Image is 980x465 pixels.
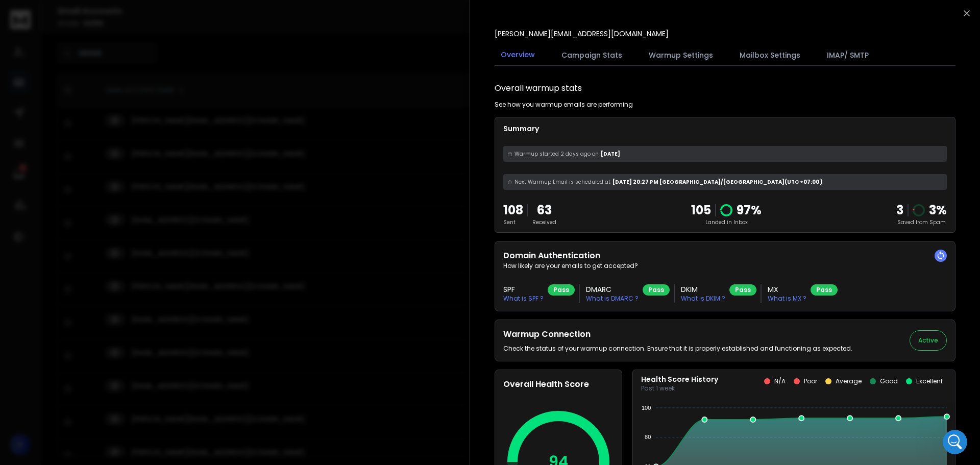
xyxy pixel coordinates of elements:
[804,377,817,385] p: Poor
[503,250,947,262] h2: Domain Authentication
[495,82,582,94] h1: Overall warmup stats
[503,345,852,353] p: Check the status of your warmup connection. Ensure that it is properly established and functionin...
[37,278,196,310] div: Can you make this non mandatory please.
[643,44,719,66] button: Warmup Settings
[503,284,544,295] h3: SPF
[16,125,159,145] div: Let me pass this to the technical team to review the issue here.
[32,334,40,342] button: Gif picker
[548,284,575,296] div: Pass
[37,159,196,277] div: Ok I just checled the back end of my email servers and all seems to be ok including sending test ...
[774,377,786,385] p: N/A
[836,377,862,385] p: Average
[532,218,556,226] p: Received
[910,330,947,351] button: Active
[8,119,196,159] div: Lakshita says…
[645,434,651,440] tspan: 80
[8,119,167,151] div: Let me pass this to the technical team to review the issue here.
[586,295,639,303] p: What is DMARC ?
[691,218,762,226] p: Landed in Inbox
[503,218,523,226] p: Sent
[495,29,669,39] p: [PERSON_NAME][EMAIL_ADDRESS][DOMAIN_NAME]
[691,202,711,218] p: 105
[45,201,188,271] div: [PERSON_NAME], I noticed you are still requiring the last name field to be entered in the manual ...
[643,284,670,296] div: Pass
[50,5,116,13] h1: [PERSON_NAME]
[7,4,26,23] button: go back
[729,284,756,296] div: Pass
[641,384,718,393] p: Past 1 week
[503,202,523,218] p: 108
[737,202,762,218] p: 97 %
[503,378,614,390] h2: Overall Health Score
[8,278,196,318] div: Robert says…
[48,334,57,342] button: Upload attachment
[175,330,191,347] button: Send a message…
[811,284,838,296] div: Pass
[943,430,967,454] iframe: Intercom live chat
[555,44,628,66] button: Campaign Stats
[495,101,633,109] p: See how you warmup emails are performing
[50,13,70,23] p: Active
[896,202,903,218] strong: 3
[503,146,947,162] div: [DATE]
[29,6,45,22] img: Profile image for Lakshita
[532,202,556,218] p: 63
[503,262,947,270] p: How likely are your emails to get accepted?
[880,377,898,385] p: Good
[641,374,718,384] p: Health Score History
[45,165,188,195] div: Ok I just checled the back end of my email servers and all seems to be ok including sending test ...
[503,124,947,134] p: Summary
[821,44,875,66] button: IMAP/ SMTP
[8,159,196,278] div: Robert says…
[503,295,544,303] p: What is SPF ?
[916,377,943,385] p: Excellent
[768,295,806,303] p: What is MX ?
[768,284,806,295] h3: MX
[16,334,24,342] button: Emoji picker
[896,218,947,226] p: Saved from Spam
[495,43,541,67] button: Overview
[681,295,725,303] p: What is DKIM ?
[514,178,610,186] span: Next Warmup Email is scheduled at
[178,4,198,23] button: Home
[503,328,852,340] h2: Warmup Connection
[45,284,188,304] div: Can you make this non mandatory please.
[514,150,599,158] span: Warmup started 2 days ago on
[681,284,725,295] h3: DKIM
[9,313,195,330] textarea: Message…
[503,174,947,190] div: [DATE] 20:27 PM [GEOGRAPHIC_DATA]/[GEOGRAPHIC_DATA] (UTC +07:00 )
[929,202,947,218] p: 3 %
[642,405,651,411] tspan: 100
[733,44,806,66] button: Mailbox Settings
[586,284,639,295] h3: DMARC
